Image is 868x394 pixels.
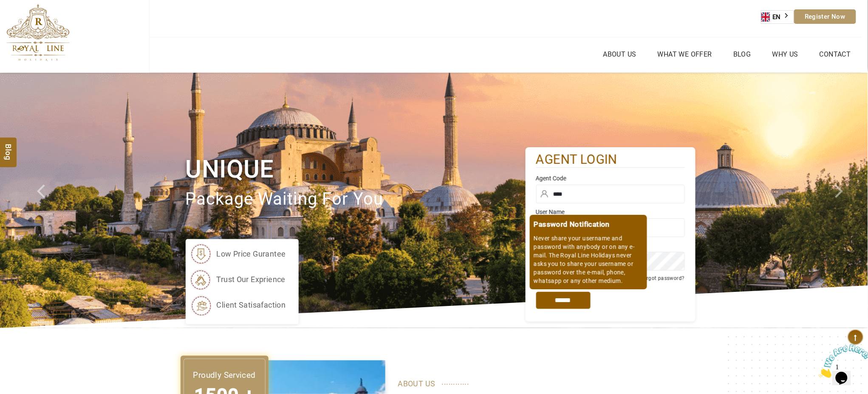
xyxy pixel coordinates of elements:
div: Language [761,10,794,24]
label: Agent Code [536,174,685,183]
span: 1 [3,3,7,11]
label: User Name [536,208,685,216]
li: client satisafaction [190,294,286,316]
img: Chat attention grabber [3,3,56,37]
li: trust our exprience [190,269,286,290]
span: ............ [442,376,469,388]
label: Password [536,241,685,250]
img: The Royal Line Holidays [6,4,70,61]
a: EN [761,11,794,23]
a: What we Offer [656,48,714,60]
h2: agent login [536,151,685,168]
a: Check next prev [26,73,69,328]
a: Forgot password? [640,275,684,281]
p: ABOUT US [398,377,683,390]
a: Contact [817,48,853,60]
aside: Language selected: English [761,10,794,24]
iframe: chat widget [815,341,868,381]
a: Why Us [770,48,800,60]
a: Blog [731,48,753,60]
li: low price gurantee [190,243,286,265]
span: Blog [3,144,14,151]
p: package waiting for you [186,185,526,214]
a: About Us [601,48,639,60]
a: Check next image [825,73,868,328]
h1: Unique [186,153,526,185]
a: Register Now [794,9,856,24]
label: Remember me [545,276,578,282]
